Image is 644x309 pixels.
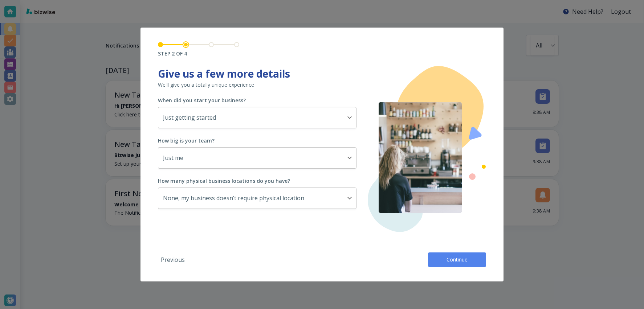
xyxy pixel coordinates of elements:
p: Just getting started [163,114,345,121]
button: Previous [158,252,188,267]
p: None, my business doesn’t require physical location [163,194,345,202]
h1: Give us a few more details [158,66,357,81]
div: Just getting started [158,107,356,128]
span: Continue [445,256,469,263]
h6: How many physical business locations do you have? [158,177,290,185]
h6: How big is your team? [158,137,215,144]
div: Just me [158,147,356,169]
h6: STEP 2 OF 4 [158,50,239,57]
div: None, my business doesn’t require physical location [158,188,356,209]
p: We'll give you a totally unique experience [158,81,357,88]
p: Previous [161,256,185,264]
button: Continue [428,252,486,267]
h6: When did you start your business? [158,97,246,104]
p: Just me [163,154,345,162]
